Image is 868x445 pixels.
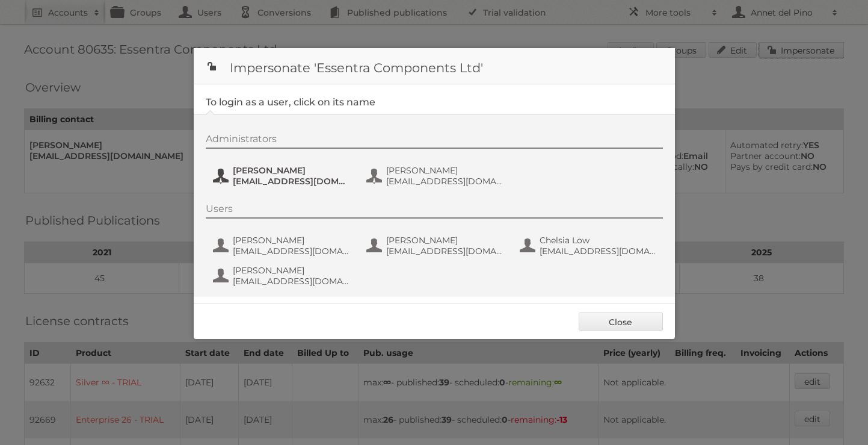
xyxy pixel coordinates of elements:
[386,165,503,176] span: [PERSON_NAME]
[206,133,663,149] div: Administrators
[233,165,349,176] span: [PERSON_NAME]
[365,234,506,258] button: [PERSON_NAME] [EMAIL_ADDRESS][DOMAIN_NAME]
[386,235,503,246] span: [PERSON_NAME]
[233,276,349,287] span: [EMAIL_ADDRESS][DOMAIN_NAME]
[233,265,349,276] span: [PERSON_NAME]
[212,264,353,288] button: [PERSON_NAME] [EMAIL_ADDRESS][DOMAIN_NAME]
[540,246,656,257] span: [EMAIL_ADDRESS][DOMAIN_NAME]
[386,176,503,187] span: [EMAIL_ADDRESS][DOMAIN_NAME]
[233,235,349,246] span: [PERSON_NAME]
[194,48,675,84] h1: Impersonate 'Essentra Components Ltd'
[519,234,660,258] button: Chelsia Low [EMAIL_ADDRESS][DOMAIN_NAME]
[212,234,353,258] button: [PERSON_NAME] [EMAIL_ADDRESS][DOMAIN_NAME]
[386,246,503,257] span: [EMAIL_ADDRESS][DOMAIN_NAME]
[233,246,349,257] span: [EMAIL_ADDRESS][DOMAIN_NAME]
[365,164,506,188] button: [PERSON_NAME] [EMAIL_ADDRESS][DOMAIN_NAME]
[206,203,663,219] div: Users
[206,96,375,108] legend: To login as a user, click on its name
[579,313,663,331] a: Close
[233,176,349,187] span: [EMAIL_ADDRESS][DOMAIN_NAME]
[212,164,353,188] button: [PERSON_NAME] [EMAIL_ADDRESS][DOMAIN_NAME]
[540,235,656,246] span: Chelsia Low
